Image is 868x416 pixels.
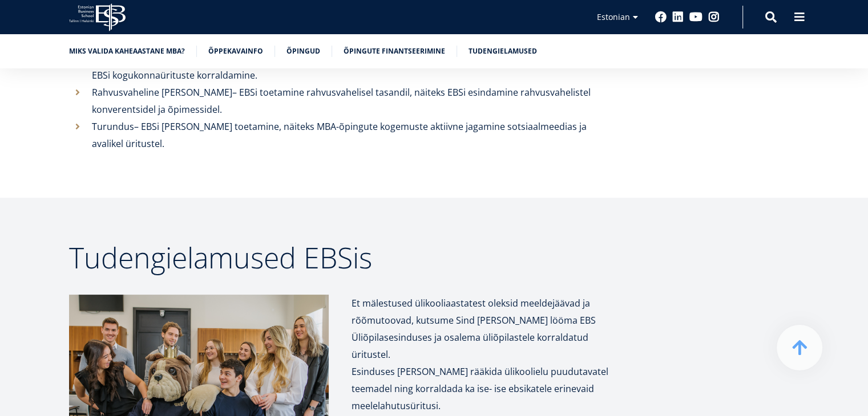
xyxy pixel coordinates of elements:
li: – EBSi toetamine rahvusvahelisel tasandil, näiteks EBSi esindamine rahvusvahelistel konverentside... [69,84,611,118]
input: Tehnoloogia ja innovatsiooni juhtimine (MBA) [3,142,10,149]
a: Instagram [708,11,720,23]
a: Õpingud [286,46,320,57]
b: Turundus [92,120,134,133]
a: Youtube [689,11,703,23]
span: Kaheaastane MBA [13,127,75,137]
a: Facebook [655,11,667,23]
a: Linkedin [672,11,684,23]
span: Perekonnanimi [271,1,323,11]
a: Tudengielamused [469,46,537,57]
p: Et mälestused ülikooliaastatest oleksid meeldejäävad ja rõõmutoovad, kutsume Sind [PERSON_NAME] l... [352,295,611,363]
a: Õpingute finantseerimine [344,46,445,57]
a: Miks valida kaheaastane MBA? [69,46,185,57]
input: Kaheaastane MBA [3,127,10,134]
a: Õppekavainfo [208,46,263,57]
span: Üheaastane eestikeelne MBA [13,112,111,122]
li: – EBSi [PERSON_NAME] toetamine, näiteks MBA-õpingute kogemuste aktiivne jagamine sotsiaalmeedias ... [69,118,611,152]
b: Rahvusvaheline [PERSON_NAME] [92,86,232,99]
input: Üheaastane eestikeelne MBA [3,112,10,120]
span: Tehnoloogia ja innovatsiooni juhtimine (MBA) [13,141,168,152]
p: Esinduses [PERSON_NAME] rääkida ülikoolielu puudutavatel teemadel ning korraldada ka ise- ise ebs... [352,363,611,414]
h2: Tudengielamused EBSis [69,243,611,272]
